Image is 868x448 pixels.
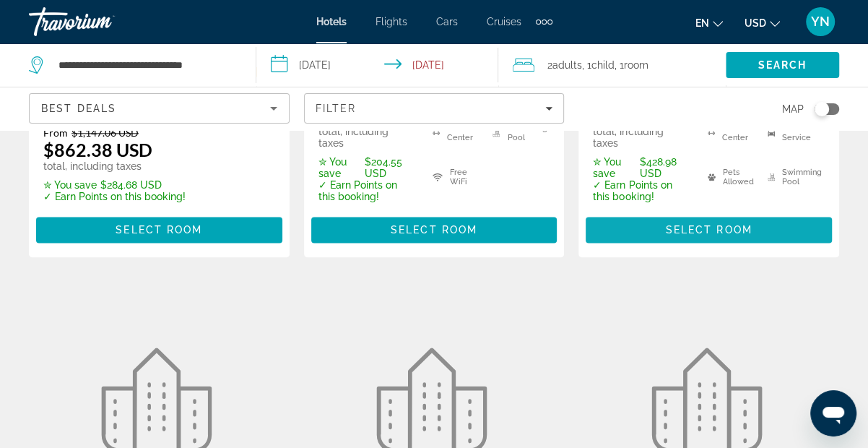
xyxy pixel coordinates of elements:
[304,93,565,124] button: Filters
[593,126,690,149] p: total, including taxes
[760,158,825,195] li: Swimming Pool
[782,99,804,119] span: Map
[43,126,68,139] span: From
[391,224,477,236] span: Select Room
[811,14,830,29] span: YN
[116,224,202,236] span: Select Room
[758,59,807,71] span: Search
[425,114,485,151] li: Fitness Center
[316,103,357,114] span: Filter
[804,103,839,116] button: Toggle map
[593,156,690,179] p: $428.98 USD
[586,217,832,243] button: Select Room
[43,179,97,191] span: ✮ You save
[593,156,636,179] span: ✮ You save
[695,12,723,33] button: Change language
[700,158,760,195] li: Pets Allowed
[726,52,839,78] button: Search
[43,179,186,191] p: $284.68 USD
[376,16,407,27] a: Flights
[43,191,186,202] p: ✓ Earn Points on this booking!
[425,158,485,195] li: Free WiFi
[41,103,116,114] span: Best Deals
[591,59,615,71] span: Child
[802,7,839,37] button: User Menu
[36,220,282,236] a: Select Room
[485,114,550,151] li: Swimming Pool
[29,3,173,40] a: Travorium
[318,156,362,179] span: ✮ You save
[547,55,582,75] span: 2
[71,126,139,139] del: $1,147.06 USD
[43,139,152,160] ins: $862.38 USD
[57,54,234,76] input: Search hotel destination
[41,100,277,117] mat-select: Sort by
[593,179,690,202] p: ✓ Earn Points on this booking!
[318,126,415,149] p: total, including taxes
[536,10,552,33] button: Extra navigation items
[745,12,780,33] button: Change currency
[498,43,726,87] button: Travelers: 2 adults, 1 child
[43,160,186,172] p: total, including taxes
[586,220,832,236] a: Select Room
[695,17,709,29] span: en
[256,43,498,87] button: Select check in and out date
[810,390,856,436] iframe: Button to launch messaging window
[436,16,458,27] a: Cars
[36,217,282,243] button: Select Room
[745,17,766,29] span: USD
[487,16,521,27] a: Cruises
[311,217,557,243] button: Select Room
[700,114,760,151] li: Fitness Center
[582,55,615,75] span: , 1
[624,59,648,71] span: Room
[311,220,557,236] a: Select Room
[318,156,415,179] p: $204.55 USD
[318,179,415,202] p: ✓ Earn Points on this booking!
[552,59,582,71] span: Adults
[666,224,752,236] span: Select Room
[615,55,648,75] span: , 1
[316,16,347,27] a: Hotels
[760,114,825,151] li: Shuttle Service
